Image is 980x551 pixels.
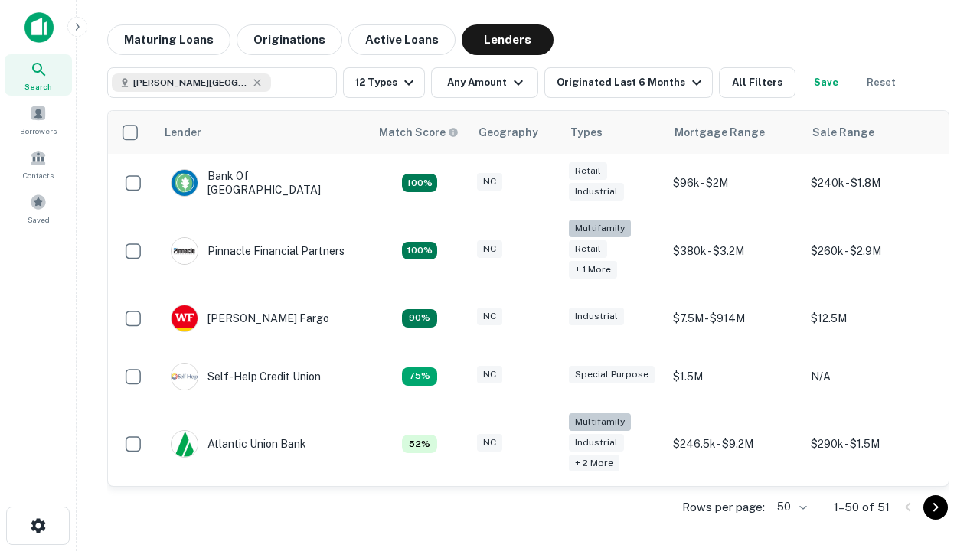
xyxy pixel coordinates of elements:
[171,364,198,390] img: picture
[665,154,803,212] td: $96k - $2M
[665,212,803,289] td: $380k - $3.2M
[171,169,354,197] div: Bank Of [GEOGRAPHIC_DATA]
[569,220,631,237] div: Multifamily
[469,111,561,154] th: Geography
[379,124,459,141] div: Capitalize uses an advanced AI algorithm to match your search with the best lender. The match sco...
[569,162,607,180] div: Retail
[665,347,803,406] td: $1.5M
[570,123,603,142] div: Types
[665,406,803,483] td: $246.5k - $9.2M
[5,99,72,140] a: Borrowers
[675,123,765,142] div: Mortgage Range
[402,309,437,328] div: Matching Properties: 12, hasApolloMatch: undefined
[370,111,469,154] th: Capitalize uses an advanced AI algorithm to match your search with the best lender. The match sco...
[171,237,345,265] div: Pinnacle Financial Partners
[165,123,201,142] div: Lender
[803,154,941,212] td: $240k - $1.8M
[171,305,329,332] div: [PERSON_NAME] Fargo
[812,123,874,142] div: Sale Range
[171,170,198,196] img: picture
[834,498,890,517] p: 1–50 of 51
[569,366,655,383] div: Special Purpose
[477,434,502,452] div: NC
[803,111,941,154] th: Sale Range
[237,24,342,55] button: Originations
[24,12,54,43] img: capitalize-icon.png
[903,429,980,502] iframe: Chat Widget
[477,173,502,191] div: NC
[402,174,437,192] div: Matching Properties: 14, hasApolloMatch: undefined
[24,80,52,93] span: Search
[923,495,948,520] button: Go to next page
[569,434,624,452] div: Industrial
[569,183,624,201] div: Industrial
[28,214,50,226] span: Saved
[133,76,248,90] span: [PERSON_NAME][GEOGRAPHIC_DATA], [GEOGRAPHIC_DATA]
[462,24,554,55] button: Lenders
[771,496,809,518] div: 50
[477,308,502,325] div: NC
[569,308,624,325] div: Industrial
[561,111,665,154] th: Types
[171,431,198,457] img: picture
[665,289,803,347] td: $7.5M - $914M
[171,430,306,458] div: Atlantic Union Bank
[544,67,713,98] button: Originated Last 6 Months
[402,242,437,260] div: Matching Properties: 24, hasApolloMatch: undefined
[23,169,54,181] span: Contacts
[155,111,370,154] th: Lender
[857,67,906,98] button: Reset
[803,406,941,483] td: $290k - $1.5M
[803,212,941,289] td: $260k - $2.9M
[802,67,851,98] button: Save your search to get updates of matches that match your search criteria.
[402,435,437,453] div: Matching Properties: 7, hasApolloMatch: undefined
[477,240,502,258] div: NC
[107,24,230,55] button: Maturing Loans
[569,240,607,258] div: Retail
[477,366,502,383] div: NC
[557,73,706,92] div: Originated Last 6 Months
[569,413,631,431] div: Multifamily
[803,347,941,406] td: N/A
[402,367,437,386] div: Matching Properties: 10, hasApolloMatch: undefined
[803,289,941,347] td: $12.5M
[5,143,72,184] a: Contacts
[719,67,795,98] button: All Filters
[20,125,57,137] span: Borrowers
[5,54,72,96] a: Search
[171,238,198,264] img: picture
[379,124,456,141] h6: Match Score
[431,67,538,98] button: Any Amount
[479,123,538,142] div: Geography
[682,498,765,517] p: Rows per page:
[343,67,425,98] button: 12 Types
[171,305,198,331] img: picture
[569,455,619,472] div: + 2 more
[5,187,72,229] a: Saved
[665,111,803,154] th: Mortgage Range
[348,24,456,55] button: Active Loans
[569,261,617,279] div: + 1 more
[171,363,321,390] div: Self-help Credit Union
